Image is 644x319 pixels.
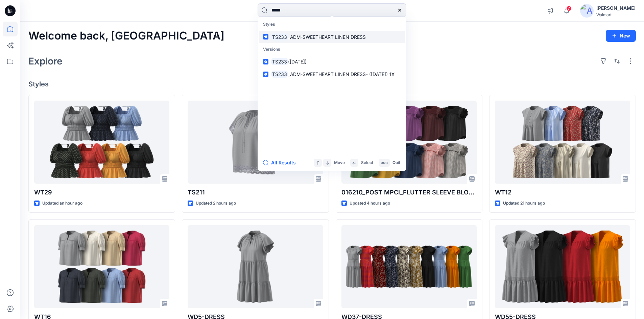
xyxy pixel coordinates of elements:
p: Versions [259,43,405,56]
a: WT12 [495,101,630,184]
mark: TS233 [271,33,288,41]
p: 016210_POST MPCI_FLUTTER SLEEVE BLOUSE [341,188,477,197]
h4: Styles [28,80,636,88]
p: Select [361,159,373,166]
h2: Welcome back, [GEOGRAPHIC_DATA] [28,30,224,42]
span: ([DATE]) [288,59,307,64]
button: All Results [263,159,300,167]
p: Move [334,159,345,166]
mark: TS233 [271,70,288,78]
div: Walmart [596,12,636,17]
div: [PERSON_NAME] [596,4,636,12]
a: WT29 [34,101,169,184]
p: esc [381,159,388,166]
p: Quit [392,159,400,166]
a: WD37-DRESS [341,225,477,309]
p: WT12 [495,188,630,197]
a: WT16 [34,225,169,309]
p: Styles [259,18,405,31]
p: Updated 4 hours ago [350,200,390,207]
span: _ADM-SWEETHEART LINEN DRESS [288,34,366,40]
a: TS233_ADM-SWEETHEART LINEN DRESS- ([DATE]) 1X [259,68,405,80]
a: WD5-DRESS [188,225,323,309]
p: TS211 [188,188,323,197]
span: 7 [566,6,572,11]
a: 016210_POST MPCI_FLUTTER SLEEVE BLOUSE [341,101,477,184]
p: Updated 21 hours ago [503,200,545,207]
a: TS233([DATE]) [259,55,405,68]
p: Updated an hour ago [42,200,82,207]
p: Updated 2 hours ago [196,200,236,207]
button: New [606,30,636,42]
a: WD55-DRESS [495,225,630,309]
a: TS211 [188,101,323,184]
a: TS233_ADM-SWEETHEART LINEN DRESS [259,31,405,43]
h2: Explore [28,56,63,67]
mark: TS233 [271,58,288,65]
p: WT29 [34,188,169,197]
img: avatar [580,4,594,18]
span: _ADM-SWEETHEART LINEN DRESS- ([DATE]) 1X [288,71,395,77]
